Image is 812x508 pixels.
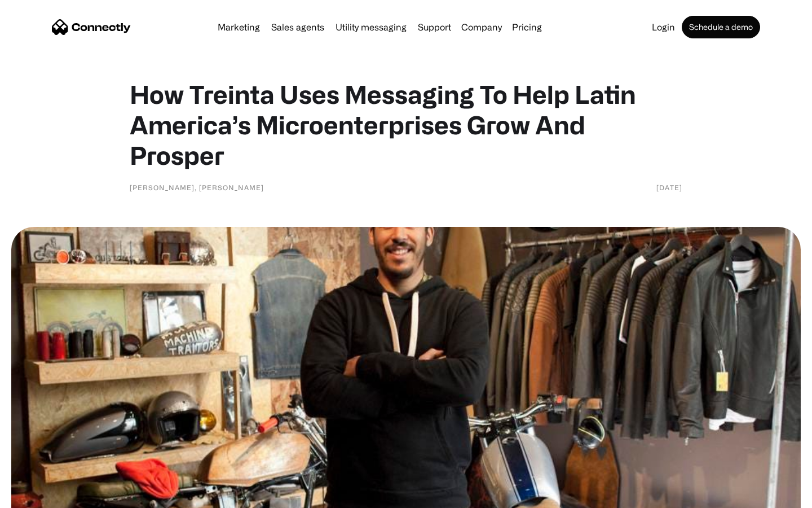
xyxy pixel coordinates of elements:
a: Support [413,23,456,32]
a: Schedule a demo [682,16,760,38]
aside: Language selected: English [11,488,68,504]
a: Pricing [507,23,546,32]
div: Company [461,19,502,35]
a: Utility messaging [331,23,411,32]
h1: How Treinta Uses Messaging To Help Latin America’s Microenterprises Grow And Prosper [130,79,682,170]
a: Login [647,23,679,32]
div: [PERSON_NAME], [PERSON_NAME] [130,182,264,193]
a: Marketing [213,23,264,32]
a: Sales agents [267,23,329,32]
ul: Language list [23,488,68,504]
div: [DATE] [656,182,682,193]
